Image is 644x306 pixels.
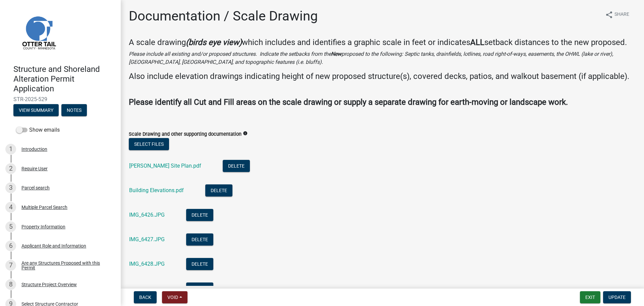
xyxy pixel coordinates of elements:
[139,295,151,300] span: Back
[129,97,568,107] strong: Please identify all Cut and Fill areas on the scale drawing or supply a separate drawing for eart...
[21,224,65,229] div: Property Information
[600,8,635,21] button: shareShare
[13,7,64,57] img: Otter Tail County, Minnesota
[13,108,59,114] wm-modal-confirm: Summary
[186,237,213,243] wm-modal-confirm: Delete Document
[186,212,213,219] wm-modal-confirm: Delete Document
[129,132,241,137] label: Scale Drawing and other supporting documentation
[129,163,201,169] a: [PERSON_NAME] Site Plan.pdf
[167,295,178,300] span: Void
[129,187,184,193] a: Building Elevations.pdf
[129,236,165,243] a: IMG_6427.JPG
[223,160,250,172] button: Delete
[205,184,232,196] button: Delete
[61,108,87,114] wm-modal-confirm: Notes
[21,166,48,171] div: Require User
[603,291,631,303] button: Update
[21,244,86,248] div: Applicant Role and Information
[608,295,626,300] span: Update
[21,282,77,287] div: Structure Project Overview
[129,38,636,47] h4: A scale drawing which includes and identifies a graphic scale in feet or indicates setback distan...
[21,147,47,151] div: Introduction
[162,291,187,303] button: Void
[21,261,110,270] div: Are any Structures Proposed with this Permit
[186,258,213,270] button: Delete
[243,131,248,136] i: info
[134,291,157,303] button: Back
[223,163,250,170] wm-modal-confirm: Delete Document
[129,51,613,65] i: Please include all existing and/or proposed structures. Indicate the setbacks from the proposed t...
[205,188,232,194] wm-modal-confirm: Delete Document
[129,212,165,218] a: IMG_6426.JPG
[605,11,613,19] i: share
[5,221,16,232] div: 5
[186,286,213,292] wm-modal-confirm: Delete Document
[5,163,16,174] div: 2
[614,11,629,19] span: Share
[21,185,50,190] div: Parcel search
[470,38,484,47] strong: ALL
[580,291,600,303] button: Exit
[129,261,165,267] a: IMG_6428.JPG
[129,8,318,24] h1: Documentation / Scale Drawing
[5,182,16,193] div: 3
[129,285,165,292] a: IMG_6429.JPG
[61,104,87,116] button: Notes
[5,144,16,155] div: 1
[129,72,636,81] h4: Also include elevation drawings indicating height of new proposed structure(s), covered decks, pa...
[186,209,213,221] button: Delete
[186,233,213,246] button: Delete
[129,138,169,150] button: Select files
[5,279,16,290] div: 8
[13,104,59,116] button: View Summary
[16,126,60,134] label: Show emails
[186,38,242,47] strong: (birds eye view)
[186,282,213,295] button: Delete
[13,96,107,102] span: STR-2025-529
[331,51,341,57] strong: New
[13,64,115,93] h4: Structure and Shoreland Alteration Permit Application
[186,261,213,268] wm-modal-confirm: Delete Document
[5,260,16,271] div: 7
[5,202,16,213] div: 4
[5,241,16,251] div: 6
[21,205,67,210] div: Multiple Parcel Search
